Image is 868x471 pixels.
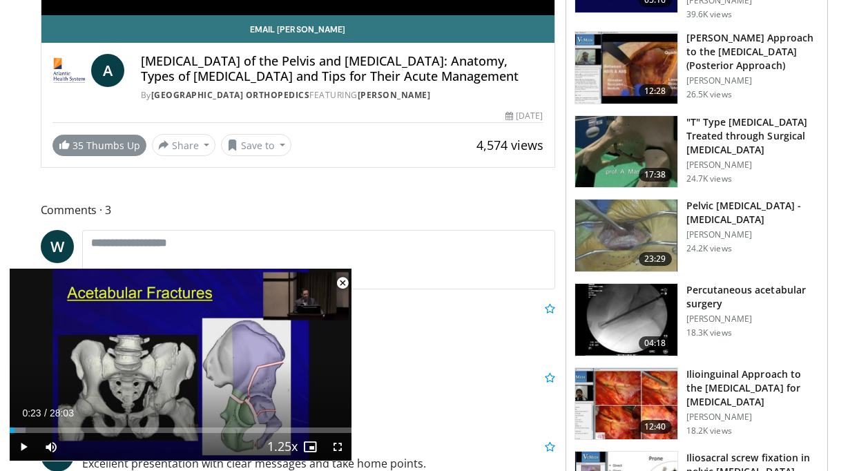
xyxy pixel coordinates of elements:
a: W [41,230,74,263]
video-js: Video Player [10,269,351,461]
a: 17:38 "T" Type [MEDICAL_DATA] Treated through Surgical [MEDICAL_DATA] [PERSON_NAME] 24.7K views [575,115,819,189]
p: [PERSON_NAME] [686,75,819,86]
div: By FEATURING [141,89,543,102]
button: Play [10,433,37,461]
a: 12:40 Ilioinguinal Approach to the [MEDICAL_DATA] for [MEDICAL_DATA] [PERSON_NAME] 18.2K views [575,367,819,441]
h3: [PERSON_NAME] Approach to the [MEDICAL_DATA] (Posterior Approach) [686,31,819,73]
p: 26.5K views [686,89,732,100]
h3: "T" Type [MEDICAL_DATA] Treated through Surgical [MEDICAL_DATA] [686,115,819,157]
p: [PERSON_NAME] [686,160,819,171]
span: 17:38 [639,168,672,182]
span: 28:03 [50,407,74,419]
p: [PERSON_NAME] [686,412,819,423]
a: 23:29 Pelvic [MEDICAL_DATA] - [MEDICAL_DATA] [PERSON_NAME] 24.2K views [575,199,819,272]
button: Playback Rate [269,433,296,461]
p: 24.7K views [686,173,732,184]
span: 23:29 [639,252,672,266]
button: Mute [37,433,65,461]
a: 04:18 Percutaneous acetabular surgery [PERSON_NAME] 18.3K views [575,283,819,356]
span: 12:28 [639,84,672,98]
a: [GEOGRAPHIC_DATA] Orthopedics [151,89,310,101]
button: Enable picture-in-picture mode [296,433,324,461]
button: Share [152,134,216,156]
p: 39.6K views [686,9,732,20]
button: Fullscreen [324,433,351,461]
span: Comments 3 [41,201,555,219]
button: Save to [221,134,291,156]
p: 18.2K views [686,425,732,436]
img: E-HI8y-Omg85H4KX4xMDoxOjB1O8AjAz.150x105_q85_crop-smart_upscale.jpg [575,284,677,356]
img: Morristown Medical Center Orthopedics [52,54,86,87]
h3: Percutaneous acetabular surgery [686,283,819,311]
span: 4,574 views [476,137,543,153]
a: [PERSON_NAME] [358,89,431,101]
span: 35 [73,139,84,152]
div: Progress Bar [10,427,351,433]
h3: Pelvic [MEDICAL_DATA] - [MEDICAL_DATA] [686,199,819,227]
a: A [91,54,124,87]
a: 35 Thumbs Up [52,135,146,156]
p: 18.3K views [686,327,732,338]
p: 24.2K views [686,243,732,254]
img: 5f823e43-eb77-4177-af56-2c12dceec9c2.150x105_q85_crop-smart_upscale.jpg [575,368,677,440]
a: Email [PERSON_NAME] [41,15,554,43]
span: / [44,407,47,419]
span: 0:23 [22,407,41,419]
img: a7802dcb-a1f5-4745-8906-e9ce72290926.150x105_q85_crop-smart_upscale.jpg [575,32,677,104]
span: 04:18 [639,336,672,350]
img: W88ObRy9Q_ug1lM35hMDoxOjBrOw-uIx_1.150x105_q85_crop-smart_upscale.jpg [575,116,677,188]
a: 12:28 [PERSON_NAME] Approach to the [MEDICAL_DATA] (Posterior Approach) [PERSON_NAME] 26.5K views [575,31,819,104]
p: [PERSON_NAME] [686,229,819,240]
h3: Ilioinguinal Approach to the [MEDICAL_DATA] for [MEDICAL_DATA] [686,367,819,409]
span: 12:40 [639,420,672,434]
h4: [MEDICAL_DATA] of the Pelvis and [MEDICAL_DATA]: Anatomy, Types of [MEDICAL_DATA] and Tips for Th... [141,54,543,84]
div: [DATE] [505,110,543,122]
p: [PERSON_NAME] [686,314,819,325]
button: Close [329,269,356,298]
img: dC9YmUV2gYCgMiZn4xMDoxOjBrO-I4W8_3.150x105_q85_crop-smart_upscale.jpg [575,200,677,271]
